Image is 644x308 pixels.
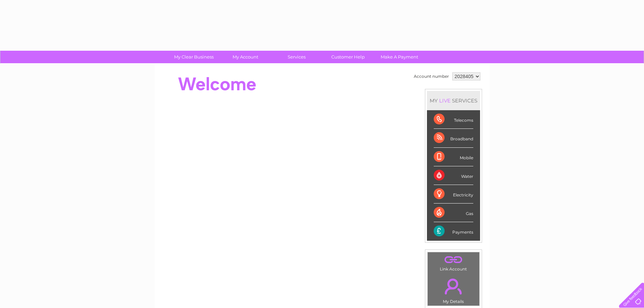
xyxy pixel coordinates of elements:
[438,97,452,104] div: LIVE
[434,129,473,147] div: Broadband
[429,254,478,266] a: .
[217,51,273,63] a: My Account
[166,51,222,63] a: My Clear Business
[427,252,480,273] td: Link Account
[372,51,427,63] a: Make A Payment
[429,275,478,298] a: .
[434,166,473,185] div: Water
[320,51,376,63] a: Customer Help
[434,204,473,222] div: Gas
[434,110,473,129] div: Telecoms
[427,91,480,110] div: MY SERVICES
[434,148,473,166] div: Mobile
[434,222,473,240] div: Payments
[434,185,473,204] div: Electricity
[412,71,451,82] td: Account number
[269,51,325,63] a: Services
[427,273,480,306] td: My Details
